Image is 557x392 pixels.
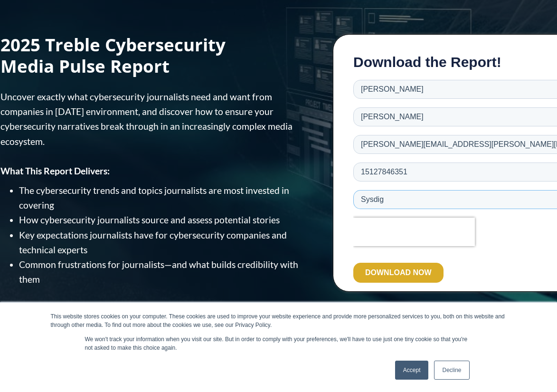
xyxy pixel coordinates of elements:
[85,335,472,352] p: We won't track your information when you visit our site. But in order to comply with your prefere...
[0,33,226,78] span: 2025 Treble Cybersecurity Media Pulse Report
[19,259,298,285] span: Common frustrations for journalists—and what builds credibility with them
[0,91,293,147] span: Uncover exactly what cybersecurity journalists need and want from companies in [DATE] environment...
[19,185,289,210] span: The cybersecurity trends and topics journalists are most invested in covering
[19,214,280,225] span: How cybersecurity journalists source and assess potential stories
[434,361,469,380] a: Decline
[19,229,287,255] span: Key expectations journalists have for cybersecurity companies and technical experts
[51,312,507,329] div: This website stores cookies on your computer. These cookies are used to improve your website expe...
[0,165,110,176] strong: What This Report Delivers:
[395,361,429,380] a: Accept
